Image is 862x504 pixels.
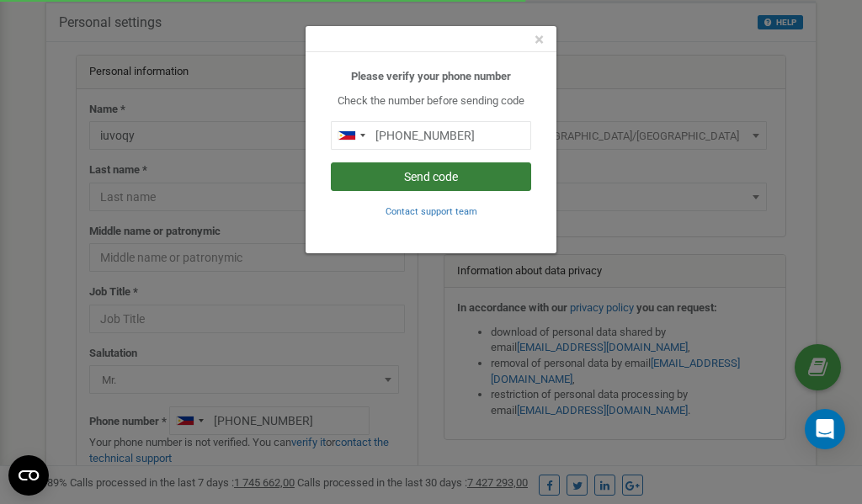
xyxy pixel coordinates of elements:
[331,93,531,109] p: Check the number before sending code
[332,122,370,149] div: Telephone country code
[535,31,544,49] button: Close
[351,70,511,82] b: Please verify your phone number
[535,29,544,50] span: ×
[331,162,531,191] button: Send code
[386,204,477,217] a: Contact support team
[8,455,49,496] button: Open CMP widget
[805,409,845,449] div: Open Intercom Messenger
[386,206,477,217] small: Contact support team
[331,121,531,150] input: 0905 123 4567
